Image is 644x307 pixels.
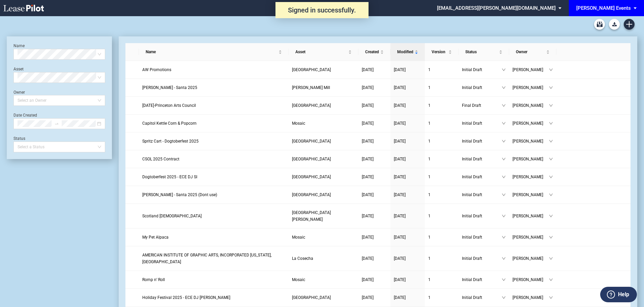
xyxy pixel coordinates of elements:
a: [DATE] [394,234,421,241]
span: down [549,86,553,90]
span: [PERSON_NAME] [513,156,549,162]
label: Name [13,43,25,48]
a: [PERSON_NAME] - Santa 2025 (Dont use) [142,191,285,198]
span: Initial Draft [462,191,502,198]
span: [PERSON_NAME] [513,191,549,198]
span: Version [432,49,447,55]
span: [DATE] [394,256,406,261]
span: Mosaic [292,277,305,282]
span: [DATE] [362,121,374,126]
span: [DATE] [394,175,406,179]
a: [DATE] [394,276,421,283]
span: swap-right [54,121,59,126]
span: down [502,121,506,125]
span: [DATE] [394,277,406,282]
span: Holiday Festival 2025 - ECE DJ Ben Felton [142,295,230,300]
span: Initial Draft [462,138,502,145]
span: down [549,121,553,125]
span: [DATE] [394,157,406,161]
a: [DATE] [362,66,387,73]
span: Dogtoberfest 2025 - ECE DJ SI [142,175,197,179]
a: [GEOGRAPHIC_DATA] [292,138,355,145]
a: [PERSON_NAME] - Santa 2025 [142,84,285,91]
span: [DATE] [394,121,406,126]
a: 1 [428,234,455,241]
a: 1 [428,138,455,145]
a: 1 [428,84,455,91]
span: [DATE] [362,256,374,261]
a: [DATE] [394,213,421,219]
span: Spritz Cart - Dogtoberfest 2025 [142,139,199,144]
th: Owner [509,43,556,61]
span: Freshfields Village [292,192,331,197]
span: CSOL 2025 Contract [142,157,179,161]
span: Freshfields Village [292,175,331,179]
span: [DATE] [362,85,374,90]
a: 1 [428,255,455,262]
span: 1 [428,256,431,261]
span: [PERSON_NAME] [513,102,549,109]
a: [GEOGRAPHIC_DATA] [292,66,355,73]
a: [DATE] [362,120,387,127]
a: [DATE] [394,66,421,73]
a: Mosaic [292,276,355,283]
a: [DATE] [362,213,387,219]
button: Help [600,287,637,302]
span: down [502,139,506,143]
a: AMERICAN INSTITUTE OF GRAPHIC ARTS, INCORPORATED [US_STATE], [GEOGRAPHIC_DATA] [142,252,285,265]
span: 1 [428,121,431,126]
span: down [549,278,553,282]
span: [DATE] [394,67,406,72]
span: Created [365,49,379,55]
span: Asset [295,49,347,55]
a: My Pet Alpaca [142,234,285,241]
span: down [502,296,506,300]
span: [PERSON_NAME] [513,234,549,241]
span: 1 [428,85,431,90]
th: Version [425,43,459,61]
th: Created [358,43,390,61]
a: 1 [428,294,455,301]
span: Modified [397,49,413,55]
a: La Cosecha [292,255,355,262]
a: Dogtoberfest 2025 - ECE DJ SI [142,174,285,180]
span: 1 [428,139,431,144]
span: down [502,103,506,108]
a: [DATE] [362,191,387,198]
span: down [549,235,553,239]
span: [DATE] [394,139,406,144]
a: Mosaic [292,234,355,241]
span: [DATE] [362,214,374,218]
span: down [502,256,506,260]
label: Date Created [13,113,37,118]
span: My Pet Alpaca [142,235,169,240]
span: 1 [428,175,431,179]
a: 1 [428,102,455,109]
a: [DATE] [394,84,421,91]
span: [DATE] [394,295,406,300]
span: 1 [428,295,431,300]
a: [GEOGRAPHIC_DATA] [292,191,355,198]
span: Initial Draft [462,294,502,301]
a: Scotland [DEMOGRAPHIC_DATA] [142,213,285,219]
a: [GEOGRAPHIC_DATA] [292,156,355,162]
span: [PERSON_NAME] [513,84,549,91]
th: Name [139,43,289,61]
span: [DATE] [362,295,374,300]
span: down [549,256,553,260]
span: La Cosecha [292,256,313,261]
span: [PERSON_NAME] [513,66,549,73]
a: [DATE] [362,255,387,262]
span: Romp n’ Roll [142,277,165,282]
span: down [549,157,553,161]
span: Scotland AME Zion Church [142,214,202,218]
label: Asset [13,67,24,71]
a: Archive [594,19,605,30]
a: CSOL 2025 Contract [142,156,285,162]
label: Help [618,290,629,299]
a: 1 [428,213,455,219]
span: [DATE] [362,277,374,282]
a: Download Blank Form [609,19,620,30]
span: Mosaic [292,121,305,126]
a: [GEOGRAPHIC_DATA] [292,102,355,109]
